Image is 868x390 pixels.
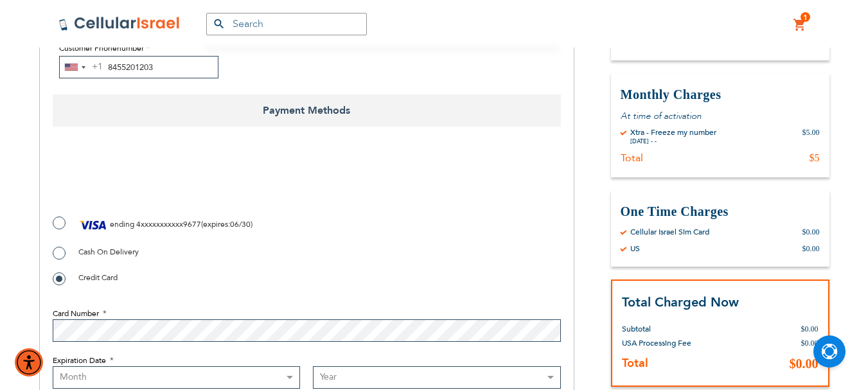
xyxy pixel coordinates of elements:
span: Cash On Delivery [78,247,139,257]
span: Customer Phonenumber [59,43,144,53]
div: Accessibility Menu [15,348,43,377]
div: $5.00 [802,127,820,145]
span: 06/30 [230,219,251,229]
th: Subtotal [622,312,722,335]
span: Expiration Date [53,355,106,366]
h3: One Time Charges [621,203,820,220]
div: +1 [92,59,103,75]
a: 1 [793,17,807,33]
img: Cellular Israel Logo [58,16,181,31]
div: $0.00 [802,244,820,254]
div: Cellular Israel Sim Card [630,227,709,237]
span: $0.00 [801,338,819,347]
strong: Total [622,355,648,371]
label: ( : ) [53,215,252,235]
input: e.g. 201-555-0123 [59,56,218,78]
strong: Total Charged Now [622,294,739,311]
span: 1 [803,12,808,22]
img: Visa [78,215,108,235]
div: $5 [810,152,820,164]
input: Search [206,13,367,35]
div: [DATE] - - [630,137,716,145]
span: USA Processing Fee [622,337,691,348]
span: Credit Card [78,272,118,283]
h3: Monthly Charges [621,86,820,103]
p: At time of activation [621,110,820,122]
div: Xtra - Freeze my number [630,127,716,137]
div: Total [621,152,643,164]
span: $0.00 [790,356,819,370]
div: US [630,244,640,254]
iframe: reCAPTCHA [53,155,248,206]
span: $0.00 [801,324,819,333]
button: Selected country [60,57,103,78]
span: expires [203,219,228,229]
span: Payment Methods [53,94,561,127]
div: $0.00 [802,227,820,237]
span: Card Number [53,308,99,319]
span: ending [110,219,134,229]
span: 4xxxxxxxxxxx9677 [136,219,201,229]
